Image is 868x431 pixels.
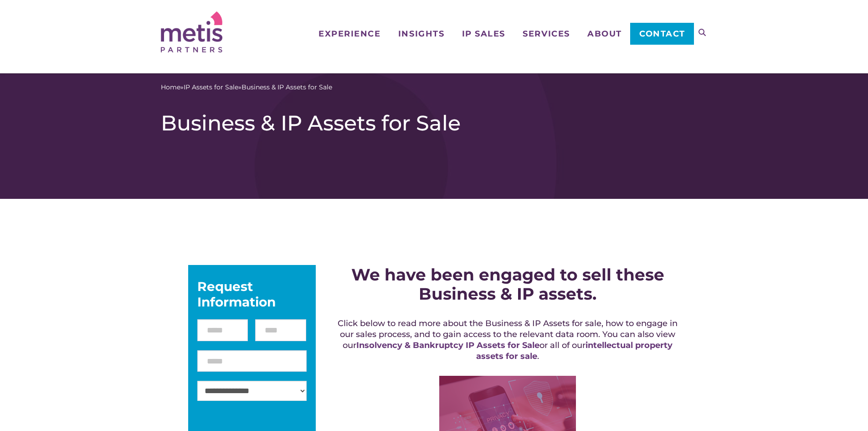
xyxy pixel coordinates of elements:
[241,83,332,92] span: Business & IP Assets for Sale
[197,279,307,310] div: Request Information
[161,11,222,52] img: Metis Partners
[398,30,444,38] span: Insights
[462,30,505,38] span: IP Sales
[630,23,693,45] a: Contact
[184,83,238,92] a: IP Assets for Sale
[587,30,622,38] span: About
[356,340,539,350] a: Insolvency & Bankruptcy IP Assets for Sale
[639,30,685,38] span: Contact
[161,110,708,136] h1: Business & IP Assets for Sale
[318,30,380,38] span: Experience
[161,83,180,92] a: Home
[335,318,680,362] h5: Click below to read more about the Business & IP Assets for sale, how to engage in our sales proc...
[161,83,332,92] span: » »
[351,265,664,304] strong: We have been engaged to sell these Business & IP assets.
[476,340,673,361] a: intellectual property assets for sale
[523,30,570,38] span: Services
